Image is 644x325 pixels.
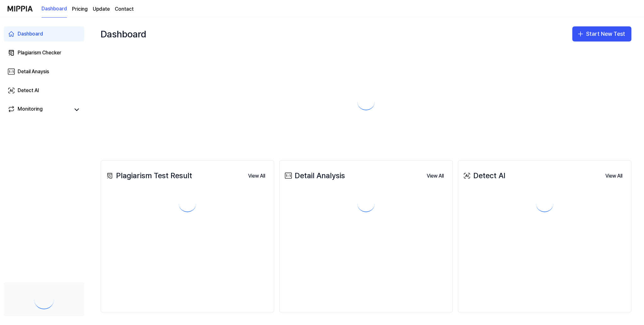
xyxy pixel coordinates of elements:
[8,105,70,114] a: Monitoring
[572,26,631,41] button: Start New Test
[243,170,270,182] button: View All
[600,170,627,182] button: View All
[42,0,67,18] a: Dashboard
[18,68,49,75] div: Detail Anaysis
[462,170,505,182] div: Detect AI
[72,5,88,13] a: Pricing
[101,24,146,44] div: Dashboard
[283,170,345,182] div: Detail Analysis
[105,170,192,182] div: Plagiarism Test Result
[93,5,110,13] a: Update
[18,49,61,57] div: Plagiarism Checker
[422,169,449,182] a: View All
[422,170,449,182] button: View All
[18,87,39,94] div: Detect AI
[115,5,134,13] a: Contact
[4,45,84,60] a: Plagiarism Checker
[18,30,43,38] div: Dashboard
[4,83,84,98] a: Detect AI
[600,169,627,182] a: View All
[18,105,43,114] div: Monitoring
[4,64,84,79] a: Detail Anaysis
[243,169,270,182] a: View All
[4,26,84,41] a: Dashboard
